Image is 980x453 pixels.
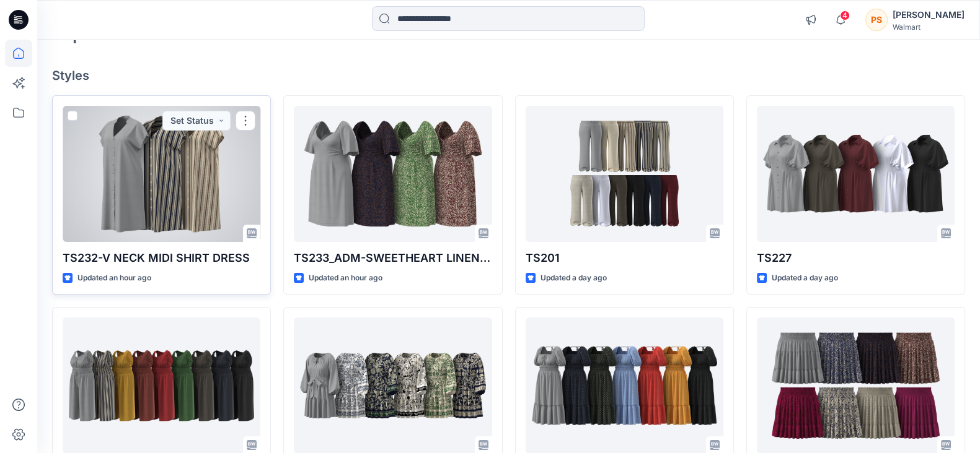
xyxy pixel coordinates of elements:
[294,249,492,267] p: TS233_ADM-SWEETHEART LINEN DRESS- ([DATE]) 1X
[526,249,723,267] p: TS201
[772,272,838,285] p: Updated a day ago
[757,249,955,267] p: TS227
[526,106,723,242] a: TS201
[757,106,955,242] a: TS227
[840,11,850,20] span: 4
[52,68,965,83] h4: Styles
[893,22,965,32] div: Walmart
[541,272,607,285] p: Updated a day ago
[294,106,492,242] a: TS233_ADM-SWEETHEART LINEN DRESS- (22-06-25) 1X
[63,249,260,267] p: TS232-V NECK MIDI SHIRT DRESS
[77,272,151,285] p: Updated an hour ago
[865,9,888,31] div: PS
[52,24,115,43] h2: Explore
[893,7,965,22] div: [PERSON_NAME]
[63,106,260,242] a: TS232-V NECK MIDI SHIRT DRESS
[309,272,382,285] p: Updated an hour ago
